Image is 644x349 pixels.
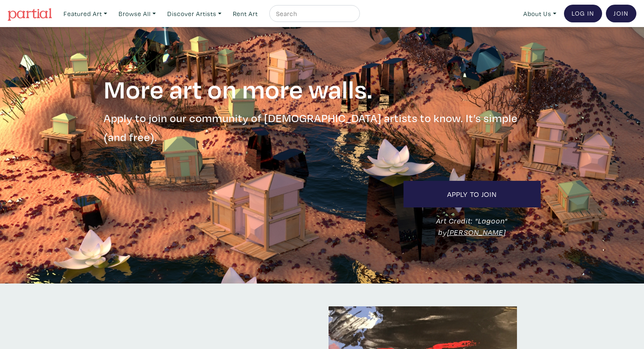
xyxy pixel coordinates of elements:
[564,5,602,22] a: Log In
[60,5,111,22] a: Featured Art
[97,109,547,147] div: Apply to join our community of [DEMOGRAPHIC_DATA] artists to know. It’s simple (and free).
[606,5,636,22] a: Join
[447,227,506,237] a: [PERSON_NAME]
[104,73,541,105] h1: More art on more walls.
[397,215,547,238] div: Art Credit: "Lagoon" by
[115,5,160,22] a: Browse All
[404,181,541,207] a: Apply to Join
[229,5,262,22] a: Rent Art
[520,5,560,22] a: About Us
[275,8,352,19] input: Search
[163,5,225,22] a: Discover Artists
